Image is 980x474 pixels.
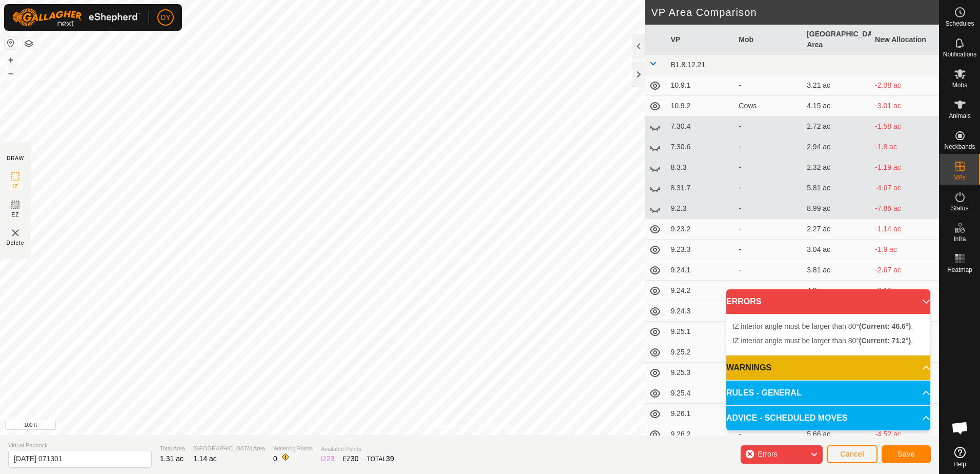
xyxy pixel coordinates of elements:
[871,424,939,445] td: -4.52 ac
[803,260,871,281] td: 3.81 ac
[273,444,313,453] span: Watering Points
[803,96,871,116] td: 4.15 ac
[739,244,799,255] div: -
[666,219,734,240] td: 9.23.2
[23,37,35,50] button: Map Layers
[193,444,265,453] span: [GEOGRAPHIC_DATA] Area
[160,455,183,463] span: 1.31 ac
[726,355,930,380] p-accordion-header: WARNINGS
[726,387,802,399] span: RULES - GENERAL
[726,314,930,355] p-accordion-content: ERRORS
[803,219,871,240] td: 2.27 ac
[666,199,734,219] td: 9.2.3
[758,450,777,458] span: Errors
[7,154,24,162] div: DRAW
[952,82,967,88] span: Mobs
[953,461,966,467] span: Help
[666,178,734,199] td: 8.31.7
[940,443,980,471] a: Help
[739,265,799,275] div: -
[803,75,871,96] td: 3.21 ac
[945,412,975,443] div: Open chat
[943,51,976,57] span: Notifications
[949,113,971,119] span: Animals
[651,6,939,18] h2: VP Area Comparison
[160,444,185,453] span: Total Area
[945,21,974,27] span: Schedules
[480,422,510,431] a: Contact Us
[734,25,803,55] th: Mob
[666,424,734,445] td: 9.26.2
[803,240,871,260] td: 3.04 ac
[739,80,799,91] div: -
[803,281,871,301] td: 4.3 ac
[871,25,939,55] th: New Allocation
[871,96,939,116] td: -3.01 ac
[871,157,939,178] td: -1.19 ac
[726,295,761,308] span: ERRORS
[666,96,734,116] td: 10.9.2
[9,227,22,239] img: VP
[160,12,170,23] span: DY
[739,183,799,193] div: -
[13,183,18,190] span: IZ
[726,381,930,405] p-accordion-header: RULES - GENERAL
[5,67,17,80] button: –
[871,178,939,199] td: -4.67 ac
[803,178,871,199] td: 5.81 ac
[666,281,734,301] td: 9.24.2
[739,121,799,132] div: -
[12,211,19,219] span: EZ
[12,8,140,27] img: Gallagher Logo
[666,342,734,363] td: 9.25.2
[859,337,911,345] b: (Current: 71.2°)
[193,455,217,463] span: 1.14 ac
[882,445,931,463] button: Save
[666,137,734,157] td: 7.30.6
[803,25,871,55] th: [GEOGRAPHIC_DATA] Area
[666,363,734,383] td: 9.25.3
[351,455,359,463] span: 30
[871,240,939,260] td: -1.9 ac
[859,322,911,330] b: (Current: 46.6°)
[666,116,734,137] td: 7.30.4
[871,116,939,137] td: -1.58 ac
[739,101,799,111] div: Cows
[871,137,939,157] td: -1.8 ac
[871,281,939,301] td: -3.16 ac
[897,450,915,458] span: Save
[343,453,359,464] div: EZ
[739,224,799,234] div: -
[947,267,972,273] span: Heatmap
[666,383,734,404] td: 9.25.4
[954,174,965,181] span: VPs
[321,445,394,453] span: Available Points
[429,422,467,431] a: Privacy Policy
[739,285,799,296] div: -
[666,260,734,281] td: 9.24.1
[803,157,871,178] td: 2.32 ac
[726,412,847,424] span: ADVICE - SCHEDULED MOVES
[666,301,734,322] td: 9.24.3
[803,199,871,219] td: 8.99 ac
[273,455,277,463] span: 0
[871,260,939,281] td: -2.67 ac
[732,337,913,345] span: IZ interior angle must be larger than 80° .
[726,289,930,314] p-accordion-header: ERRORS
[666,157,734,178] td: 8.3.3
[739,142,799,152] div: -
[739,203,799,214] div: -
[732,322,913,330] span: IZ interior angle must be larger than 80° .
[827,445,877,463] button: Cancel
[726,406,930,430] p-accordion-header: ADVICE - SCHEDULED MOVES
[666,240,734,260] td: 9.23.3
[951,205,968,211] span: Status
[953,236,966,242] span: Infra
[666,322,734,342] td: 9.25.1
[8,441,152,450] span: Virtual Paddock
[5,54,17,66] button: +
[739,429,799,440] div: -
[871,75,939,96] td: -2.08 ac
[326,455,335,463] span: 23
[803,116,871,137] td: 2.72 ac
